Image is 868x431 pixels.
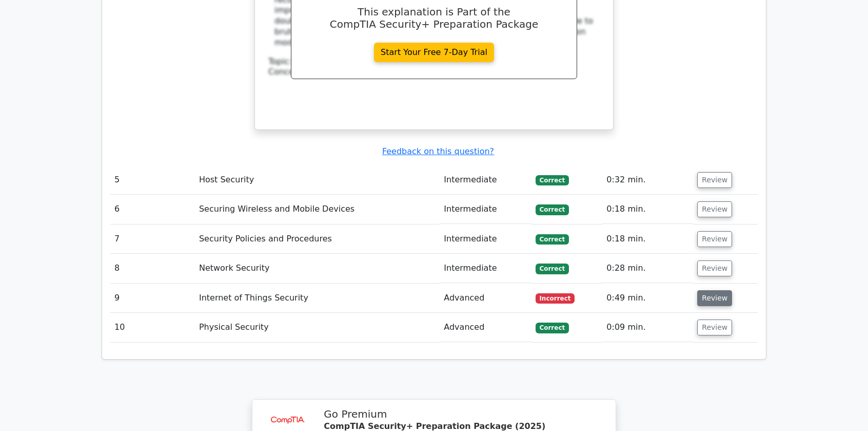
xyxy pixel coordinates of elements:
[110,254,195,283] td: 8
[195,195,440,224] td: Securing Wireless and Mobile Devices
[195,313,440,342] td: Physical Security
[602,284,693,313] td: 0:49 min.
[697,201,732,217] button: Review
[440,195,531,224] td: Intermediate
[195,254,440,283] td: Network Security
[536,204,569,215] span: Correct
[697,290,732,306] button: Review
[195,224,440,254] td: Security Policies and Procedures
[536,293,575,304] span: Incorrect
[602,224,693,254] td: 0:18 min.
[697,320,732,335] button: Review
[536,234,569,245] span: Correct
[110,195,195,224] td: 6
[110,165,195,195] td: 5
[602,195,693,224] td: 0:18 min.
[110,313,195,342] td: 10
[195,165,440,195] td: Host Security
[440,224,531,254] td: Intermediate
[440,254,531,283] td: Intermediate
[536,175,569,185] span: Correct
[440,284,531,313] td: Advanced
[195,284,440,313] td: Internet of Things Security
[110,224,195,254] td: 7
[374,43,494,62] a: Start Your Free 7-Day Trial
[382,146,494,156] a: Feedback on this question?
[697,260,732,276] button: Review
[440,313,531,342] td: Advanced
[268,67,600,78] div: Concept:
[697,231,732,247] button: Review
[602,254,693,283] td: 0:28 min.
[536,323,569,333] span: Correct
[440,165,531,195] td: Intermediate
[602,165,693,195] td: 0:32 min.
[536,264,569,274] span: Correct
[268,57,600,67] div: Topic:
[602,313,693,342] td: 0:09 min.
[110,284,195,313] td: 9
[697,172,732,188] button: Review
